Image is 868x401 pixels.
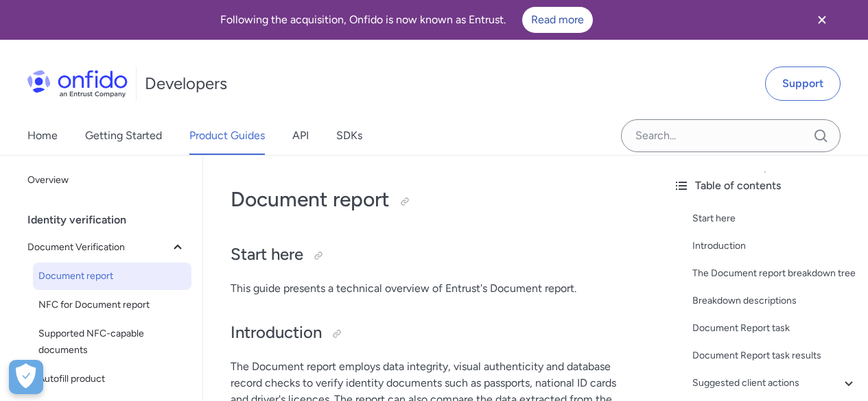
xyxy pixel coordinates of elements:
[797,3,847,37] button: Close banner
[522,7,593,33] a: Read more
[33,365,191,393] a: Autofill product
[336,117,362,155] a: SDKs
[27,117,58,155] a: Home
[27,206,197,234] div: Identity verification
[22,167,191,194] a: Overview
[231,243,635,267] h2: Start here
[27,70,128,97] img: Onfido Logo
[33,320,191,364] a: Supported NFC-capable documents
[673,178,857,194] div: Table of contents
[33,291,191,319] a: NFC for Document report
[22,234,191,261] button: Document Verification
[765,66,841,101] a: Support
[692,348,857,364] a: Document Report task results
[38,326,186,359] span: Supported NFC-capable documents
[292,117,309,155] a: API
[692,375,857,391] a: Suggested client actions
[814,12,830,28] svg: Close banner
[189,117,265,155] a: Product Guides
[692,210,857,227] a: Start here
[692,320,857,337] a: Document Report task
[231,280,635,297] p: This guide presents a technical overview of Entrust's Document report.
[145,73,227,95] h1: Developers
[231,186,635,213] h1: Document report
[27,172,186,189] span: Overview
[231,321,635,345] h2: Introduction
[9,360,43,394] div: Cookie Preferences
[621,119,841,152] input: Onfido search input field
[692,238,857,254] a: Introduction
[9,360,43,394] button: Open Preferences
[85,117,162,155] a: Getting Started
[16,7,797,33] div: Following the acquisition, Onfido is now known as Entrust.
[38,297,186,313] span: NFC for Document report
[38,371,186,387] span: Autofill product
[27,239,169,256] span: Document Verification
[38,268,186,284] span: Document report
[33,263,191,290] a: Document report
[692,265,857,282] a: The Document report breakdown tree
[692,293,857,309] a: Breakdown descriptions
